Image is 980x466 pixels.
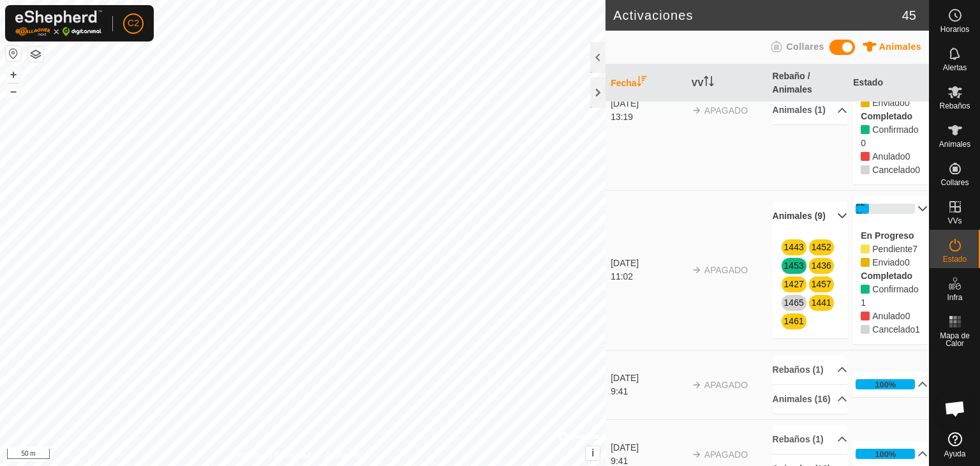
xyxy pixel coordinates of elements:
[613,8,902,23] h2: Activaciones
[856,197,868,221] div: 22%
[853,62,928,184] p-accordion-content: 0%
[784,297,804,308] a: 1465
[939,102,970,110] span: Rebaños
[128,17,139,30] span: C2
[872,311,905,321] span: Overridden
[786,41,824,52] span: Collares
[6,84,21,99] button: –
[933,332,977,347] span: Mapa de Calor
[586,446,600,460] button: i
[861,297,866,308] span: Confirmed
[15,10,102,36] img: Logo Gallagher
[943,64,967,71] span: Alertas
[915,165,920,175] span: Cancelled
[861,271,912,281] label: Completado
[784,316,804,326] a: 1461
[853,222,928,344] p-accordion-content: 22%
[692,105,702,116] img: arrow
[905,257,910,267] span: Sent
[861,244,870,253] i: 7 Pending 85667, 85668, 85658, 85654, 85662, 85661, 85664,
[611,372,685,385] div: [DATE]
[28,47,43,62] button: Capas del Mapa
[856,379,915,389] div: 100%
[605,64,687,102] th: Fecha
[872,257,905,267] span: Pending
[812,279,831,289] a: 1457
[704,380,748,390] span: APAGADO
[326,449,369,461] a: Contáctenos
[861,152,870,161] i: 0 Overridden
[872,151,905,162] span: Overridden
[915,324,920,334] span: Cancelled
[848,64,929,102] th: Estado
[905,98,910,108] span: Sent
[861,98,870,107] i: 0 Sent
[861,285,870,294] i: 1 Confirmed 85666,
[930,427,980,463] a: Ayuda
[6,67,21,82] button: +
[637,78,647,88] p-sorticon: Activar para ordenar
[872,324,915,334] span: Cancelled
[861,111,912,121] label: Completado
[861,165,870,174] i: 0 Cancelled
[773,356,847,384] p-accordion-header: Rebaños (1)
[812,242,831,252] a: 1452
[861,325,870,334] i: 1 Cancelled 85655,
[704,449,748,460] span: APAGADO
[611,257,685,270] div: [DATE]
[6,46,21,61] button: Restablecer Mapa
[611,441,685,455] div: [DATE]
[861,312,870,320] i: 0 Overridden
[692,265,702,275] img: arrow
[237,449,310,461] a: Política de Privacidad
[912,244,917,254] span: Pending
[853,196,928,222] p-accordion-header: 22%
[872,284,918,294] span: Confirmed
[784,242,804,252] a: 1443
[872,98,905,108] span: Pending
[861,138,866,148] span: Confirmed
[947,294,962,301] span: Infra
[861,125,870,134] i: 0 Confirmed
[611,110,685,124] div: 13:19
[768,64,849,102] th: Rebaño / Animales
[875,379,896,391] div: 100%
[872,165,915,175] span: Cancelled
[944,450,966,458] span: Ayuda
[611,97,685,110] div: [DATE]
[692,449,702,460] img: arrow
[879,41,921,52] span: Animales
[611,385,685,398] div: 9:41
[943,255,967,263] span: Estado
[773,96,847,124] p-accordion-header: Animales (1)
[861,258,870,267] i: 0 Sent
[936,389,974,428] div: Chat abierto
[704,105,748,116] span: APAGADO
[704,78,714,88] p-sorticon: Activar para ordenar
[905,311,910,321] span: Overridden
[591,447,594,458] span: i
[812,260,831,271] a: 1436
[687,64,768,102] th: VV
[856,449,915,459] div: 100%
[875,448,896,460] div: 100%
[902,6,916,25] span: 45
[905,151,910,162] span: Overridden
[773,425,847,454] p-accordion-header: Rebaños (1)
[940,179,969,186] span: Collares
[773,202,847,230] p-accordion-header: Animales (9)
[773,385,847,414] p-accordion-header: Animales (16)
[692,380,702,390] img: arrow
[812,297,831,308] a: 1441
[872,124,918,135] span: Confirmed
[947,217,961,225] span: VVs
[872,244,912,254] span: Pendiente
[853,372,928,397] p-accordion-header: 100%
[861,230,914,241] label: En Progreso
[940,26,969,33] span: Horarios
[611,270,685,283] div: 11:02
[704,265,748,275] span: APAGADO
[856,204,915,214] div: 22%
[784,279,804,289] a: 1427
[939,140,970,148] span: Animales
